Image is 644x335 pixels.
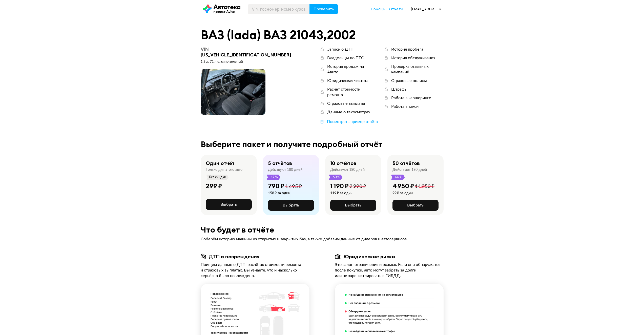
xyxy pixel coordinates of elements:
[391,64,444,75] div: Проверка отзывных кампаний
[268,191,302,196] div: 158 ₽ за один
[327,78,368,83] div: Юридическая чистота
[330,160,356,166] div: 10 отчётов
[392,167,427,172] div: Действуют 180 дней
[391,55,435,61] div: История обслуживания
[201,60,295,64] div: 1.5 л, 71 л.c., сине-зеленый
[345,203,361,207] span: Выбрать
[201,47,295,58] div: [US_VEHICLE_IDENTIFICATION_NUMBER]
[415,184,434,189] span: 14 950 ₽
[330,167,365,172] div: Действуют 180 дней
[391,95,431,101] div: Работа в каршеринге
[327,101,365,106] div: Страховые выплаты
[391,78,427,83] div: Страховые полисы
[392,191,434,196] div: 99 ₽ за один
[209,175,226,180] span: Без скидки
[407,203,424,207] span: Выбрать
[389,7,403,12] a: Отчёты
[268,200,314,211] button: Выбрать
[285,184,302,189] span: 1 495 ₽
[327,55,364,61] div: Владельцы по ПТС
[201,225,444,234] div: Что будет в отчёте
[206,199,252,210] button: Выбрать
[201,262,309,279] div: Поищем данные о ДТП, расчётах стоимости ремонта и страховых выплатах. Вы узнаете, что и насколько...
[349,184,366,189] span: 2 990 ₽
[331,175,340,180] span: -60 %
[206,160,235,166] div: Один отчёт
[201,28,444,41] div: ВАЗ (lada) ВАЗ 21043 , 2002
[220,202,237,206] span: Выбрать
[411,7,441,11] div: [EMAIL_ADDRESS][DOMAIN_NAME]
[201,46,209,52] span: VIN
[335,262,444,279] div: Это залог, ограничения и розыск. Если они обнаружатся после покупки, авто могут забрать за долги ...
[327,47,354,52] div: Записи о ДТП
[371,7,385,12] a: Помощь
[330,182,349,190] div: 1 190 ₽
[391,87,407,92] div: Штрафы
[392,200,439,211] button: Выбрать
[343,253,395,260] div: Юридические риски
[268,182,284,190] div: 790 ₽
[268,167,302,172] div: Действуют 180 дней
[391,104,419,109] div: Работа в такси
[330,191,366,196] div: 119 ₽ за один
[327,64,373,75] div: История продаж на Авито
[327,119,378,124] div: Посмотреть пример отчёта
[201,140,444,149] div: Выберите пакет и получите подробный отчёт
[206,167,242,172] div: Только для этого авто
[320,119,378,124] a: Посмотреть пример отчёта
[392,160,420,166] div: 50 отчётов
[327,87,373,98] div: Расчёт стоимости ремонта
[248,4,310,14] input: VIN, госномер, номер кузова
[391,47,423,52] div: История пробега
[269,175,278,180] span: -47 %
[201,236,444,242] div: Соберём историю машины из открытых и закрытых баз, а также добавим данные от дилеров и автосервисов.
[209,253,259,260] div: ДТП и повреждения
[314,7,334,11] span: Проверить
[206,182,222,190] div: 299 ₽
[283,203,299,207] span: Выбрать
[393,175,403,180] span: -66 %
[330,200,376,211] button: Выбрать
[392,182,414,190] div: 4 950 ₽
[268,160,292,166] div: 5 отчётов
[309,4,338,14] button: Проверить
[327,109,370,115] div: Данные о техосмотрах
